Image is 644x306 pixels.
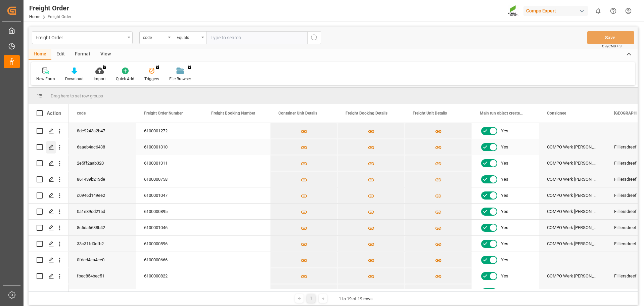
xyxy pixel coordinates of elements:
span: Yes [501,252,508,268]
span: Freight Booking Number [211,111,255,116]
button: open menu [139,31,173,44]
div: COMPO Werk [PERSON_NAME], COMPO Benelux N.V. [539,187,606,203]
div: Freight Order [29,3,71,13]
div: 2e5ff2aab320 [69,155,136,171]
span: Container Unit Details [278,111,317,116]
span: Yes [501,236,508,252]
div: 6100001311 [136,155,203,171]
div: Action [47,110,61,116]
div: 6100001272 [136,123,203,139]
div: COMPO Werk [PERSON_NAME], COMPO Benelux N.V. [539,204,606,219]
div: 6100000821 [136,284,203,300]
span: Main run object created Status [480,111,525,116]
div: Press SPACE to select this row. [29,268,69,284]
button: show 0 new notifications [591,3,606,18]
div: 0fdcd4ea4ee0 [69,252,136,268]
div: Home [29,49,51,60]
div: 0a1e89dd215d [69,204,136,219]
button: Save [587,31,634,44]
span: Yes [501,268,508,284]
span: Ctrl/CMD + S [602,44,622,49]
div: c0946d149ee2 [69,187,136,203]
img: Screenshot%202023-09-29%20at%2010.02.21.png_1712312052.png [508,5,519,17]
div: COMPO Werk [PERSON_NAME], COMPO Benelux N.V. [539,220,606,235]
div: Download [65,76,84,82]
div: 6100001046 [136,220,203,235]
div: Press SPACE to select this row. [29,187,69,204]
div: 6100000896 [136,236,203,252]
button: Compo Expert [523,4,591,17]
div: Press SPACE to select this row. [29,139,69,155]
button: Help Center [606,3,621,18]
div: New Form [36,76,55,82]
div: Quick Add [116,76,134,82]
div: Press SPACE to select this row. [29,252,69,268]
span: Yes [501,188,508,203]
span: code [77,111,86,116]
div: 6100000822 [136,268,203,284]
span: Consignee [547,111,566,116]
div: Edit [51,49,70,60]
div: Press SPACE to select this row. [29,171,69,187]
div: code [143,33,166,41]
div: Press SPACE to select this row. [29,123,69,139]
div: COMPO Werk [PERSON_NAME], COMPO Benelux N.V. [539,155,606,171]
input: Type to search [206,31,307,44]
span: Yes [501,156,508,171]
div: Equals [177,33,199,41]
span: Yes [501,204,508,219]
div: 861439b213de [69,171,136,187]
button: open menu [32,31,133,44]
div: 8de9243a2b47 [69,123,136,139]
span: Freight Unit Details [413,111,447,116]
span: Freight Order Number [144,111,183,116]
div: COMPO Werk [PERSON_NAME], COMPO Benelux N.V. [539,171,606,187]
div: 33c31fd0dfb2 [69,236,136,252]
span: Yes [501,123,508,139]
div: Press SPACE to select this row. [29,236,69,252]
div: Press SPACE to select this row. [29,155,69,171]
button: open menu [173,31,206,44]
div: 8c5da6638b42 [69,220,136,235]
span: Yes [501,172,508,187]
span: Yes [501,285,508,300]
div: Compo Expert [523,6,588,16]
div: COMPO Werk [PERSON_NAME], COMPO Benelux N.V. [539,268,606,284]
div: 6100001310 [136,139,203,155]
div: fbec854bec51 [69,268,136,284]
div: 1 to 19 of 19 rows [339,296,373,302]
div: Freight Order [36,33,125,41]
span: Drag here to set row groups [51,93,103,98]
div: 6100000895 [136,204,203,219]
span: Freight Booking Details [346,111,387,116]
div: Press SPACE to select this row. [29,220,69,236]
button: search button [307,31,321,44]
div: 6100000666 [136,252,203,268]
div: 62674166be90 [69,284,136,300]
div: 6100000758 [136,171,203,187]
div: Press SPACE to select this row. [29,204,69,220]
div: View [95,49,116,60]
span: Yes [501,220,508,235]
div: COMPO Werk [PERSON_NAME], COMPO Benelux N.V. [539,236,606,252]
div: COMPO Werk [PERSON_NAME], COMPO Benelux N.V. [539,284,606,300]
a: Home [29,14,40,19]
div: Press SPACE to select this row. [29,284,69,300]
span: Yes [501,139,508,155]
div: 1 [307,294,315,303]
div: 6100001047 [136,187,203,203]
div: Format [70,49,95,60]
div: COMPO Werk [PERSON_NAME], COMPO Benelux N.V. [539,139,606,155]
div: 6aaeb4ac6438 [69,139,136,155]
